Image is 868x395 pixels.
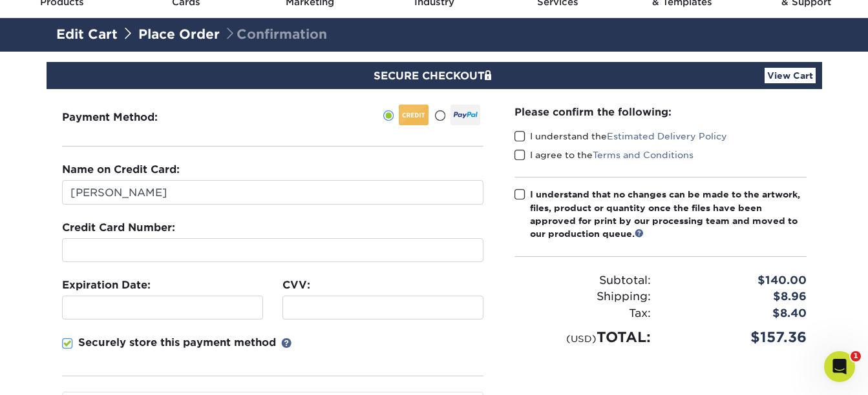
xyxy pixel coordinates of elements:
[224,26,327,42] span: Confirmation
[374,70,495,82] span: SECURE CHECKOUT
[62,220,175,236] label: Credit Card Number:
[62,180,483,205] input: First & Last Name
[514,105,807,119] div: Please confirm the following:
[56,26,118,42] a: Edit Cart
[505,289,661,305] div: Shipping:
[505,305,661,322] div: Tax:
[505,272,661,289] div: Subtotal:
[530,188,807,241] div: I understand that no changes can be made to the artwork, files, product or quantity once the file...
[824,351,855,382] iframe: Intercom live chat
[505,327,661,348] div: TOTAL:
[62,162,180,177] label: Name on Credit Card:
[593,150,693,160] a: Terms and Conditions
[607,131,727,141] a: Estimated Delivery Policy
[62,111,189,123] h3: Payment Method:
[514,148,693,161] label: I agree to the
[661,305,816,322] div: $8.40
[765,68,816,83] a: View Cart
[661,272,816,289] div: $140.00
[68,244,478,256] iframe: Secure card number input frame
[282,278,310,293] label: CVV:
[68,301,257,314] iframe: Secure expiration date input frame
[661,327,816,348] div: $157.36
[851,351,861,361] span: 1
[661,289,816,305] div: $8.96
[138,26,220,42] a: Place Order
[566,333,597,344] small: (USD)
[288,301,478,314] iframe: Secure CVC input frame
[62,278,151,293] label: Expiration Date:
[78,335,276,350] p: Securely store this payment method
[514,130,727,143] label: I understand the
